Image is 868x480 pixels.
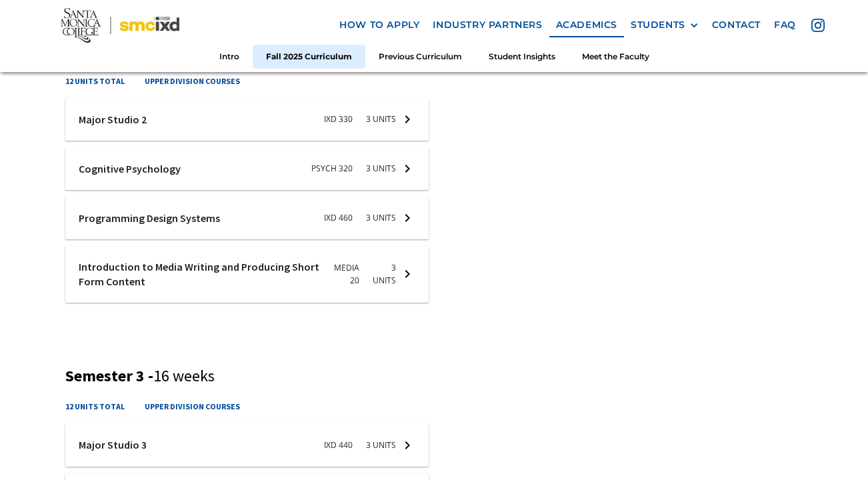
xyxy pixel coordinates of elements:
[145,75,240,87] h4: upper division courses
[767,13,803,37] a: faq
[206,44,253,69] a: Intro
[549,13,624,37] a: Academics
[705,13,767,37] a: contact
[426,13,549,37] a: industry partners
[631,19,685,31] div: STUDENTS
[365,44,475,69] a: Previous Curriculum
[569,44,663,69] a: Meet the Faculty
[631,19,699,31] div: STUDENTS
[253,44,365,69] a: Fall 2025 Curriculum
[65,400,125,413] h4: 12 units total
[153,365,215,386] span: 16 weeks
[61,8,179,43] img: Santa Monica College - SMC IxD logo
[145,400,240,413] h4: upper division courses
[65,75,125,87] h4: 12 units total
[333,13,426,37] a: how to apply
[475,44,569,69] a: Student Insights
[65,367,803,386] h3: Semester 3 -
[811,19,825,32] img: icon - instagram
